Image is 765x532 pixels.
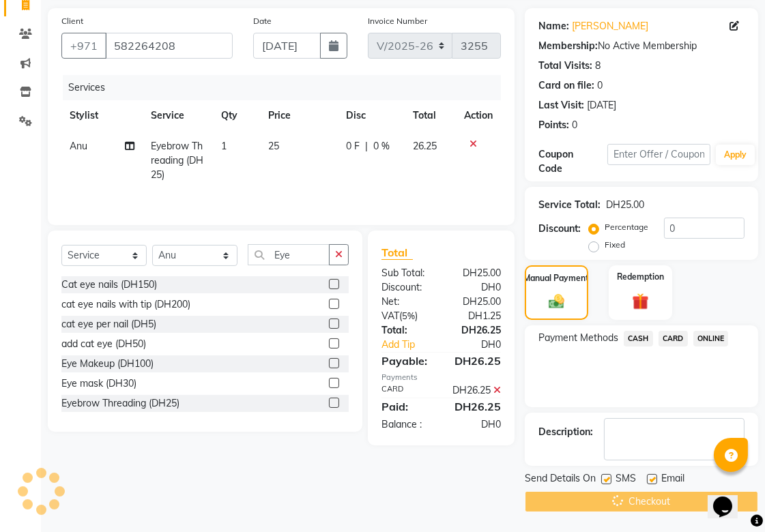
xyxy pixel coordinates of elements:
div: DH25.00 [442,266,512,280]
div: DH1.25 [442,309,512,323]
span: 1 [222,140,227,152]
div: 0 [572,118,577,132]
span: Anu [70,140,87,152]
div: 8 [595,59,601,73]
div: Cat eye nails (DH150) [61,278,157,292]
button: Apply [716,145,755,165]
label: Fixed [605,239,625,251]
div: Card on file: [538,78,594,93]
label: Date [253,15,272,27]
div: Balance : [371,417,442,432]
div: DH26.25 [442,323,512,338]
label: Invoice Number [368,15,427,27]
div: ( ) [371,309,442,323]
span: 5% [402,310,415,321]
span: SMS [616,471,636,488]
div: No Active Membership [538,39,745,53]
div: Last Visit: [538,98,584,113]
th: Price [260,100,338,131]
div: Eyebrow Threading (DH25) [61,396,179,411]
div: Discount: [538,222,581,236]
div: DH25.00 [606,198,644,212]
span: 0 % [373,139,390,153]
div: Discount: [371,280,442,295]
div: Membership: [538,39,598,53]
a: [PERSON_NAME] [572,19,648,33]
label: Client [61,15,83,27]
span: Total [381,246,413,260]
div: CARD [371,383,442,398]
div: Payable: [371,353,442,369]
span: CASH [624,331,653,346]
div: Payments [381,372,501,383]
div: DH0 [442,417,512,432]
div: 0 [597,78,603,93]
iframe: chat widget [708,477,751,518]
div: Paid: [371,398,442,415]
div: DH26.25 [442,398,512,415]
span: ONLINE [693,331,729,346]
label: Manual Payment [524,272,590,284]
th: Stylist [61,100,143,131]
span: Payment Methods [538,331,618,345]
div: Coupon Code [538,147,607,176]
span: Email [661,471,684,488]
span: 0 F [346,139,360,153]
div: cat eye per nail (DH5) [61,317,156,331]
div: [DATE] [587,98,616,113]
div: Net: [371,295,442,309]
div: Total: [371,323,442,338]
div: Service Total: [538,198,601,212]
img: _gift.svg [627,291,654,312]
input: Search by Name/Mobile/Email/Code [105,33,233,59]
div: Total Visits: [538,59,592,73]
div: Name: [538,19,569,33]
div: add cat eye (DH50) [61,337,146,351]
th: Qty [214,100,261,131]
div: DH25.00 [442,295,512,309]
th: Service [143,100,213,131]
div: Services [63,75,511,100]
span: | [365,139,368,153]
label: Percentage [605,221,648,233]
input: Enter Offer / Coupon Code [607,144,710,165]
span: VAT [381,310,399,322]
div: Eye Makeup (DH100) [61,357,154,371]
span: 26.25 [413,140,437,152]
span: Send Details On [525,471,596,488]
div: DH26.25 [442,383,512,398]
span: CARD [659,331,688,346]
div: cat eye nails with tip (DH200) [61,297,190,312]
input: Search or Scan [248,244,330,265]
span: Eyebrow Threading (DH25) [151,140,203,181]
div: DH0 [453,338,511,352]
div: DH0 [442,280,512,295]
div: Description: [538,425,593,439]
button: +971 [61,33,106,59]
th: Total [405,100,456,131]
div: Points: [538,118,569,132]
th: Disc [338,100,405,131]
label: Redemption [617,271,664,283]
div: Eye mask (DH30) [61,376,136,391]
div: DH26.25 [442,353,512,369]
img: _cash.svg [544,293,569,310]
div: Sub Total: [371,266,442,280]
span: 25 [268,140,279,152]
th: Action [456,100,501,131]
a: Add Tip [371,338,453,352]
